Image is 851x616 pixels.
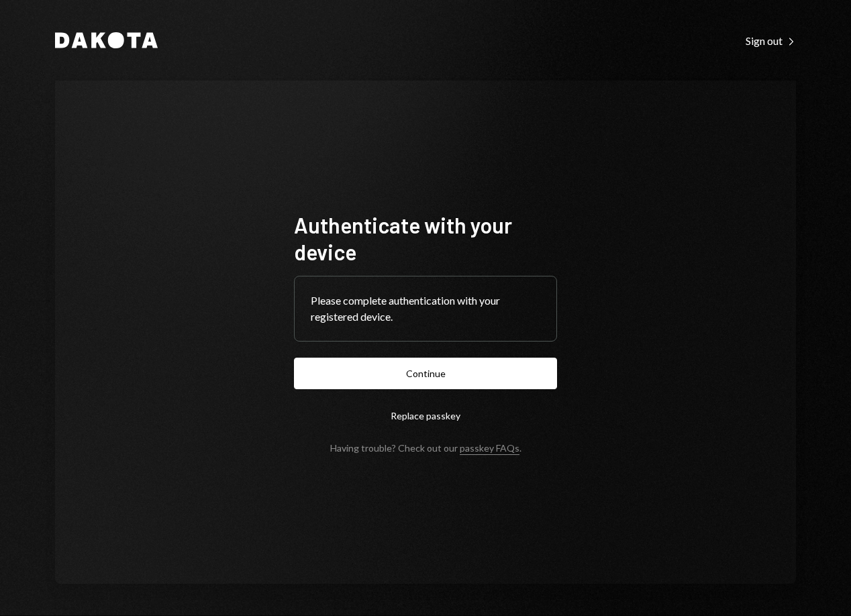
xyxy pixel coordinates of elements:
[311,293,540,325] div: Please complete authentication with your registered device.
[746,34,796,48] div: Sign out
[294,211,557,265] h1: Authenticate with your device
[294,358,557,389] button: Continue
[746,33,796,48] a: Sign out
[330,442,521,454] div: Having trouble? Check out our .
[460,442,519,455] a: passkey FAQs
[294,400,557,431] button: Replace passkey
